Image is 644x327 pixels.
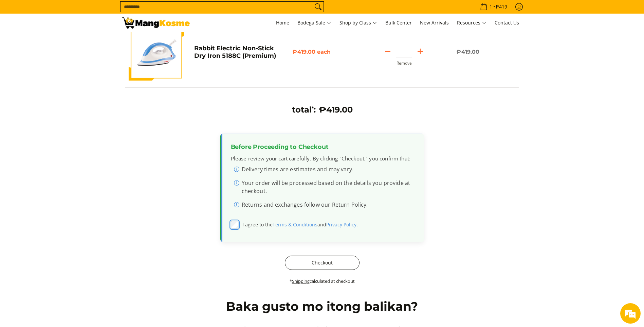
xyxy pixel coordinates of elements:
[313,2,324,12] button: Search
[339,19,377,27] span: Shop by Class
[382,14,415,32] a: Bulk Center
[292,278,310,284] a: Shipping
[491,14,522,32] a: Contact Us
[294,14,335,32] a: Bodega Sale
[292,105,316,115] h3: total :
[273,14,293,32] a: Home
[129,25,184,81] img: https://mangkosme.com/products/rabbit-electric-non-stick-dry-iron-5188c-class-a
[319,105,353,115] span: ₱419.00
[197,14,522,32] nav: Main Menu
[326,221,356,228] a: Privacy Policy (opens in new tab)
[122,17,190,29] img: Your Shopping Cart | Mang Kosme
[457,49,479,55] span: ₱419.00
[194,45,276,60] a: Rabbit Electric Non-Stick Dry Iron 5188C (Premium)
[457,19,486,27] span: Resources
[234,179,415,198] li: Your order will be processed based on the details you provide at checkout.
[385,19,412,26] span: Bulk Center
[231,155,415,211] div: Please review your cart carefully. By clicking "Checkout," you confirm that:
[397,61,412,66] button: Remove
[276,19,289,26] span: Home
[220,134,424,242] div: Order confirmation and disclaimers
[495,4,508,9] span: ₱419
[234,201,415,211] li: Returns and exchanges follow our Return Policy.
[297,19,331,27] span: Bodega Sale
[231,143,415,151] h3: Before Proceeding to Checkout
[290,278,355,284] small: * calculated at checkout
[420,19,449,26] span: New Arrivals
[380,46,396,57] button: Subtract
[478,3,509,11] span: •
[454,14,490,32] a: Resources
[417,14,452,32] a: New Arrivals
[336,14,381,32] a: Shop by Class
[122,299,522,314] h2: Baka gusto mo itong balikan?
[293,49,331,55] span: ₱419.00 each
[273,221,317,228] a: Terms & Conditions (opens in new tab)
[242,221,415,228] span: I agree to the and .
[234,165,415,176] li: Delivery times are estimates and may vary.
[495,19,519,26] span: Contact Us
[231,221,238,228] input: I agree to theTerms & Conditions (opens in new tab)andPrivacy Policy (opens in new tab).
[489,4,493,9] span: 1
[285,256,360,270] button: Checkout
[412,46,428,57] button: Add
